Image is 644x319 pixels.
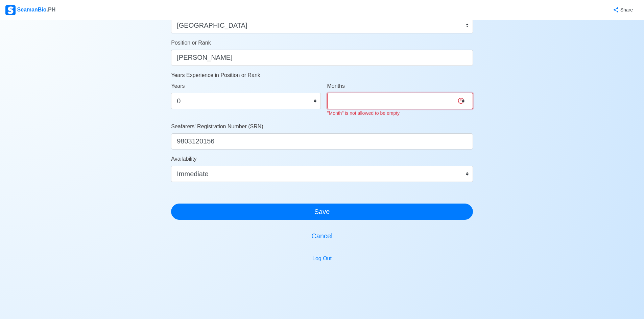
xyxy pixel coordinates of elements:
[171,40,211,46] span: Position or Rank
[606,3,639,17] button: Share
[171,155,196,163] label: Availability
[5,5,55,15] div: SeamanBio
[171,82,185,90] label: Years
[171,133,473,150] input: ex. 1234567890
[47,7,56,12] span: .PH
[171,50,473,66] input: ex. 2nd Officer w/ Master License
[171,228,473,244] button: Cancel
[171,124,263,129] span: Seafarers' Registration Number (SRN)
[327,110,400,116] small: "Month" is not allowed to be empty
[327,82,345,90] label: Months
[5,5,16,15] img: Logo
[308,252,336,265] button: Log Out
[171,204,473,220] button: Save
[171,71,473,79] p: Years Experience in Position or Rank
